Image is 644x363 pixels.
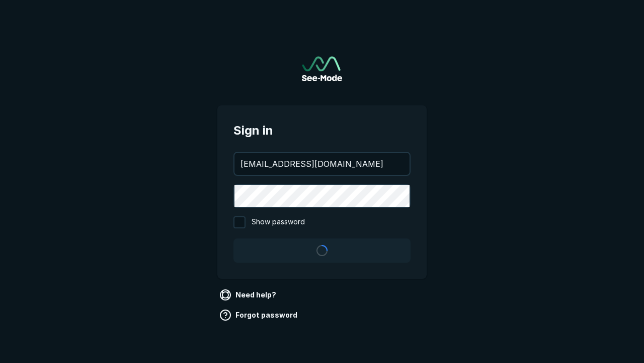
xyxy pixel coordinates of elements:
a: Forgot password [217,307,301,323]
a: Need help? [217,287,280,303]
span: Show password [252,216,305,228]
img: See-Mode Logo [302,56,342,81]
input: your@email.com [234,153,410,175]
span: Sign in [233,122,411,140]
a: Go to sign in [302,56,342,81]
